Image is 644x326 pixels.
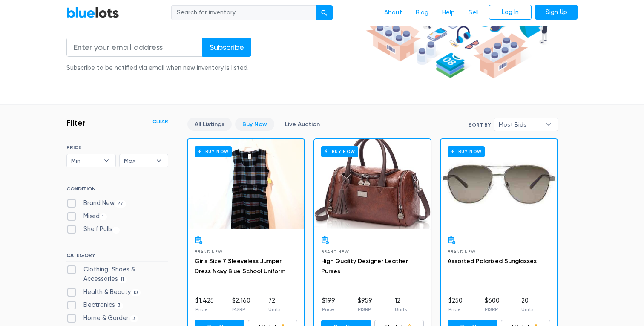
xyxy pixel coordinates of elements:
h3: Filter [66,118,86,128]
li: $1,425 [195,296,214,313]
li: 72 [268,296,280,313]
label: Mixed [66,212,107,221]
label: Home & Garden [66,314,138,323]
h6: Buy Now [448,146,485,157]
span: 10 [131,289,141,296]
a: Clear [152,118,168,125]
span: 11 [118,276,127,283]
p: Price [195,306,214,313]
a: Live Auction [278,118,327,131]
a: Sign Up [535,5,578,20]
li: $250 [448,296,463,313]
li: $959 [358,296,372,313]
a: Buy Now [235,118,274,131]
p: MSRP [358,306,372,313]
b: ▾ [150,154,168,167]
p: MSRP [485,306,500,313]
h6: Buy Now [195,146,232,157]
label: Electronics [66,300,123,310]
a: BlueLots [66,6,119,19]
span: 1 [112,227,120,234]
span: Min [71,154,99,167]
span: 27 [115,200,126,207]
h6: CONDITION [66,186,168,195]
span: Most Bids [499,118,541,131]
a: Log In [489,5,532,20]
p: Units [395,306,407,313]
h6: Buy Now [321,146,358,157]
b: ▾ [98,154,115,167]
span: 3 [115,302,123,309]
span: 3 [130,315,138,322]
li: $2,160 [232,296,250,313]
a: All Listings [187,118,232,131]
a: Help [435,5,462,21]
input: Enter your email address [66,38,203,57]
p: Units [521,306,533,313]
span: 1 [100,213,107,220]
label: Clothing, Shoes & Accessories [66,265,168,283]
a: Blog [409,5,435,21]
li: 12 [395,296,407,313]
li: $199 [322,296,335,313]
li: 20 [521,296,533,313]
p: Price [448,306,463,313]
span: Max [124,154,152,167]
label: Shelf Pulls [66,225,120,234]
a: Assorted Polarized Sunglasses [448,257,537,265]
input: Subscribe [202,38,251,57]
p: Units [268,306,280,313]
a: High Quality Designer Leather Purses [321,257,408,275]
a: About [377,5,409,21]
span: Brand New [195,249,222,254]
input: Search for inventory [171,5,316,20]
a: Buy Now [441,139,557,229]
p: Price [322,306,335,313]
div: Subscribe to be notified via email when new inventory is listed. [66,63,251,73]
label: Health & Beauty [66,288,141,297]
label: Brand New [66,199,126,208]
span: Brand New [321,249,349,254]
h6: CATEGORY [66,252,168,262]
a: Girls Size 7 Sleeveless Jumper Dress Navy Blue School Uniform [195,257,285,275]
a: Buy Now [188,139,304,229]
p: MSRP [232,306,250,313]
li: $600 [485,296,500,313]
span: Brand New [448,249,475,254]
a: Sell [462,5,486,21]
h6: PRICE [66,144,168,150]
label: Sort By [469,121,491,129]
b: ▾ [540,118,558,131]
a: Buy Now [314,139,431,229]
